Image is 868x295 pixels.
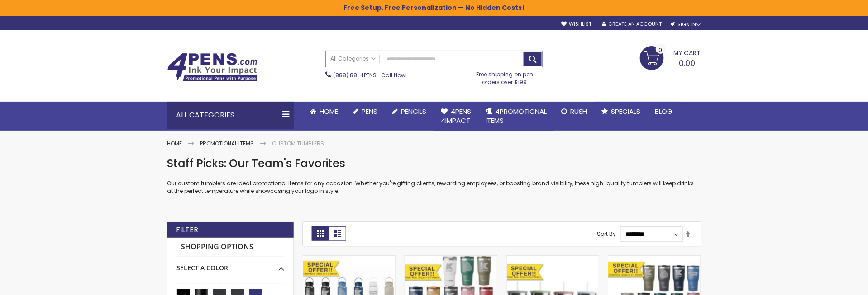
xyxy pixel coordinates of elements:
span: Pens [362,107,377,116]
div: Sign In [671,21,701,28]
a: 4Pens4impact [434,102,478,131]
a: All Categories [326,51,380,66]
a: Home [303,102,345,122]
a: Blog [648,102,680,122]
a: Pens [345,102,385,122]
a: 30 Oz. RTIC® Essential Insulated Tumbler - Special Pricing [609,255,701,263]
div: Free shipping on pen orders over $199 [467,67,543,85]
span: Home [320,107,338,116]
strong: Filter [176,225,198,235]
span: Pencils [401,107,426,116]
span: 4PROMOTIONAL ITEMS [486,107,547,125]
div: Select A Color [176,257,284,272]
a: 0.00 0 [640,46,701,69]
div: All Categories [167,102,294,129]
span: Blog [655,107,673,116]
a: Promotional Items [200,140,254,147]
a: Home [167,140,182,147]
strong: Shopping Options [176,238,284,257]
a: (888) 88-4PENS [333,71,377,79]
span: 0 [659,46,663,54]
span: Specials [611,107,641,116]
strong: Grid [312,226,329,241]
span: 4Pens 4impact [441,107,471,125]
img: 4Pens Custom Pens and Promotional Products [167,53,258,82]
span: - Call Now! [333,71,407,79]
a: Rush [554,102,595,122]
a: Specials [595,102,648,122]
h1: Staff Picks: Our Team's Favorites [167,156,701,171]
strong: Custom Tumblers [272,140,324,147]
span: All Categories [330,55,376,62]
a: 20 Oz. RTIC® Essential Insulated Tumbler - Special Pricing [405,255,497,263]
a: 32 Oz. RTIC® Outback Stainless Steel Bottle - Special Pricing [303,255,395,263]
label: Sort By [597,230,616,238]
a: Create an Account [602,21,662,28]
a: 4PROMOTIONALITEMS [478,102,554,131]
a: Pencils [385,102,434,122]
a: Wishlist [562,21,592,28]
span: Rush [570,107,587,116]
span: 0.00 [679,57,696,69]
p: Our custom tumblers are ideal promotional items for any occasion. Whether you're gifting clients,... [167,180,701,194]
a: 20 Oz. RTIC® Everyday Premium Tumbler - Special Pricing [507,255,599,263]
